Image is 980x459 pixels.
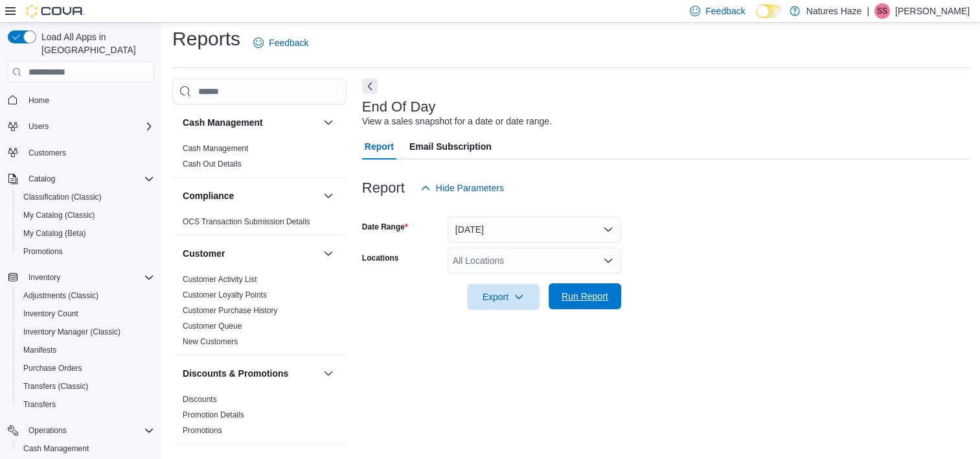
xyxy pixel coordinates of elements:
[18,306,154,322] span: Inventory Count
[28,425,67,436] span: Operations
[23,443,89,454] span: Cash Management
[18,342,62,358] a: Manifests
[23,327,120,337] span: Inventory Manager (Classic)
[183,116,318,129] button: Cash Management
[3,90,159,109] button: Home
[183,290,267,300] span: Customer Loyalty Points
[172,214,347,235] div: Compliance
[756,5,783,18] input: Dark Mode
[183,306,278,315] a: Customer Purchase History
[18,244,154,259] span: Promotions
[18,324,126,340] a: Inventory Manager (Classic)
[18,288,154,303] span: Adjustments (Classic)
[23,381,88,392] span: Transfers (Classic)
[362,180,405,196] h3: Report
[877,3,887,19] span: SS
[23,171,154,187] span: Catalog
[183,217,310,226] a: OCS Transaction Submission Details
[3,421,159,440] button: Operations
[562,290,608,303] span: Run Report
[183,367,318,380] button: Discounts & Promotions
[23,270,154,285] span: Inventory
[183,189,234,202] h3: Compliance
[18,360,87,376] a: Purchase Orders
[867,3,869,19] p: |
[23,309,78,319] span: Inventory Count
[172,392,347,443] div: Discounts & Promotions
[13,188,159,206] button: Classification (Classic)
[172,141,347,177] div: Cash Management
[183,189,318,202] button: Compliance
[18,207,100,223] a: My Catalog (Classic)
[3,170,159,188] button: Catalog
[183,367,288,380] h3: Discounts & Promotions
[18,397,154,412] span: Transfers
[18,379,93,394] a: Transfers (Classic)
[362,222,408,232] label: Date Range
[28,121,49,132] span: Users
[549,283,621,309] button: Run Report
[183,274,257,285] span: Customer Activity List
[18,342,154,358] span: Manifests
[183,321,242,331] span: Customer Queue
[13,395,159,414] button: Transfers
[3,143,159,162] button: Customers
[183,395,217,404] a: Discounts
[18,244,68,259] a: Promotions
[183,143,248,154] span: Cash Management
[183,116,263,129] h3: Cash Management
[18,226,154,241] span: My Catalog (Beta)
[23,119,54,134] button: Users
[23,171,60,187] button: Catalog
[806,3,862,19] p: Natures Haze
[18,288,104,303] a: Adjustments (Classic)
[23,290,98,301] span: Adjustments (Classic)
[467,284,540,310] button: Export
[183,394,217,405] span: Discounts
[23,423,72,438] button: Operations
[183,247,225,260] h3: Customer
[415,175,509,201] button: Hide Parameters
[23,192,102,202] span: Classification (Classic)
[23,423,154,438] span: Operations
[248,30,313,56] a: Feedback
[269,36,308,49] span: Feedback
[28,95,49,106] span: Home
[3,268,159,287] button: Inventory
[26,5,84,18] img: Cova
[23,363,82,373] span: Purchase Orders
[448,217,621,242] button: [DATE]
[362,253,399,263] label: Locations
[183,410,244,420] span: Promotion Details
[172,272,347,355] div: Customer
[183,159,242,169] a: Cash Out Details
[183,275,257,284] a: Customer Activity List
[172,26,240,52] h1: Reports
[409,134,492,159] span: Email Subscription
[183,247,318,260] button: Customer
[18,207,154,223] span: My Catalog (Classic)
[183,305,278,316] span: Customer Purchase History
[18,226,91,241] a: My Catalog (Beta)
[183,337,238,346] a: New Customers
[183,426,222,435] a: Promotions
[895,3,970,19] p: [PERSON_NAME]
[28,272,60,283] span: Inventory
[28,174,55,184] span: Catalog
[23,145,71,161] a: Customers
[183,410,244,419] a: Promotion Details
[36,30,154,56] span: Load All Apps in [GEOGRAPHIC_DATA]
[18,397,61,412] a: Transfers
[321,246,336,261] button: Customer
[183,217,310,227] span: OCS Transaction Submission Details
[23,345,56,355] span: Manifests
[18,379,154,394] span: Transfers (Classic)
[23,145,154,161] span: Customers
[13,206,159,224] button: My Catalog (Classic)
[321,366,336,381] button: Discounts & Promotions
[13,341,159,359] button: Manifests
[362,115,552,128] div: View a sales snapshot for a date or date range.
[23,93,54,108] a: Home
